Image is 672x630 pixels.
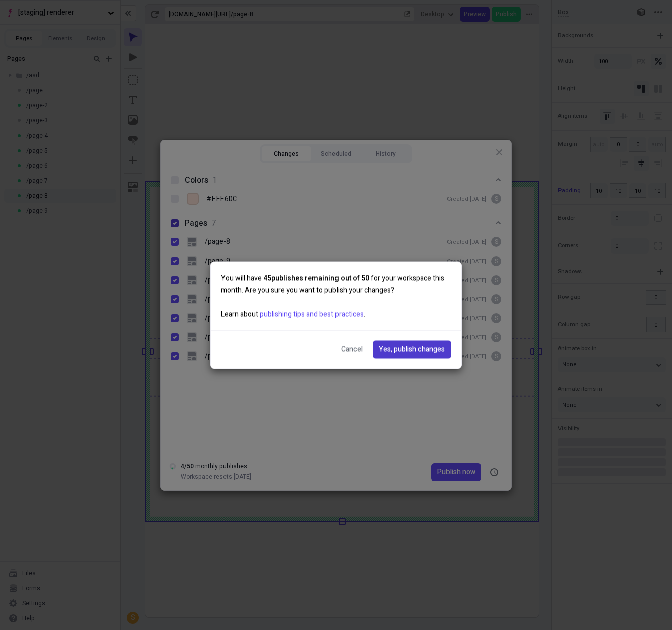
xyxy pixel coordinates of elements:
button: Yes, publish changes [373,340,451,358]
span: Yes, publish changes [379,344,445,355]
span: You will have for your workspace this month. Are you sure you want to publish your changes? Learn... [221,273,444,319]
span: 45 publishes remaining out of 50 [263,273,369,283]
span: Cancel [341,344,363,355]
button: Cancel [335,340,369,358]
a: publishing tips and best practices [260,309,364,319]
